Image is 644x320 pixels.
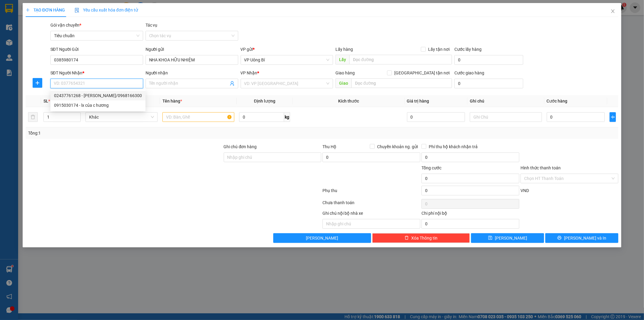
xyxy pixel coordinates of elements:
span: plus [26,8,30,12]
button: plus [610,112,616,122]
span: [PERSON_NAME] [306,235,338,241]
span: Tiêu chuẩn [54,31,139,40]
span: Định lượng [254,99,275,103]
span: Gửi hàng [GEOGRAPHIC_DATA]: Hotline: [3,18,61,39]
span: printer [557,236,562,240]
span: Phí thu hộ khách nhận trả [426,143,480,150]
button: delete [28,112,38,122]
div: Chưa thanh toán [322,199,421,210]
span: plus [610,115,616,119]
div: VP gửi [241,46,333,53]
input: Dọc đường [351,78,452,88]
span: plus [33,80,42,85]
div: 02437761268 - [PERSON_NAME]/0968166300 [54,92,142,99]
span: VND [521,188,529,193]
span: TẠO ĐƠN HÀNG [26,8,65,12]
span: Yêu cầu xuất hóa đơn điện tử [75,8,138,12]
span: SL [43,99,48,103]
label: Tác vụ [146,23,158,28]
span: Thu Hộ [322,144,336,149]
span: Gói vận chuyển [50,23,81,28]
button: [PERSON_NAME] [273,233,371,243]
span: Khác [89,113,154,122]
div: SĐT Người Nhận [50,70,143,76]
span: Gửi hàng Hạ Long: Hotline: [5,41,58,57]
div: Chi phí nội bộ [421,210,519,219]
div: 0915030174 - lx của c hương [54,102,142,109]
input: Nhập ghi chú [322,219,420,229]
label: Ghi chú đơn hàng [224,144,257,149]
input: Cước lấy hàng [454,55,523,65]
div: 0915030174 - lx của c hương [50,100,146,110]
div: Người nhận [146,70,238,76]
label: Cước giao hàng [454,70,484,75]
strong: Công ty TNHH Phúc Xuyên [6,3,57,16]
img: icon [75,8,79,13]
div: SĐT Người Gửi [50,46,143,53]
span: [PERSON_NAME] [495,235,527,241]
div: Ghi chú nội bộ nhà xe [322,210,420,219]
span: Chuyển khoản ng. gửi [375,143,420,150]
span: Lấy tận nơi [426,46,452,53]
span: delete [405,236,409,240]
button: Close [604,3,621,20]
button: printer[PERSON_NAME] và In [545,233,618,243]
label: Hình thức thanh toán [521,165,561,170]
th: Ghi chú [467,95,544,107]
button: plus [33,78,42,88]
span: VP Nhận [241,70,258,75]
strong: 024 3236 3236 - [3,23,61,34]
button: deleteXóa Thông tin [372,233,470,243]
span: Cước hàng [547,99,568,103]
span: Kích thước [338,99,359,103]
span: Giao [335,78,351,88]
span: user-add [230,81,235,86]
label: Cước lấy hàng [454,47,482,52]
input: Ghi Chú [470,112,542,122]
input: Ghi chú đơn hàng [224,152,322,162]
input: 0 [407,112,465,122]
span: close [610,9,615,14]
span: Xóa Thông tin [411,235,437,241]
div: Phụ thu [322,187,421,198]
span: VP Uông Bí [244,55,330,64]
span: Lấy hàng [335,47,353,52]
span: [PERSON_NAME] và In [564,235,606,241]
div: Người gửi [146,46,238,53]
div: 02437761268 - Lad Vũ Gia/0968166300 [50,91,146,100]
span: Tổng cước [421,165,441,170]
input: Dọc đường [349,55,452,64]
input: VD: Bàn, Ghế [162,112,235,122]
div: Tổng: 1 [28,130,248,136]
strong: 0888 827 827 - 0848 827 827 [13,28,60,39]
span: Lấy [335,55,349,64]
button: save[PERSON_NAME] [471,233,544,243]
span: kg [284,112,290,122]
span: [GEOGRAPHIC_DATA] tận nơi [392,70,452,76]
span: save [488,236,492,240]
span: Giá trị hàng [407,99,429,103]
input: Cước giao hàng [454,79,523,88]
span: Tên hàng [162,99,182,103]
span: Giao hàng [335,70,355,75]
